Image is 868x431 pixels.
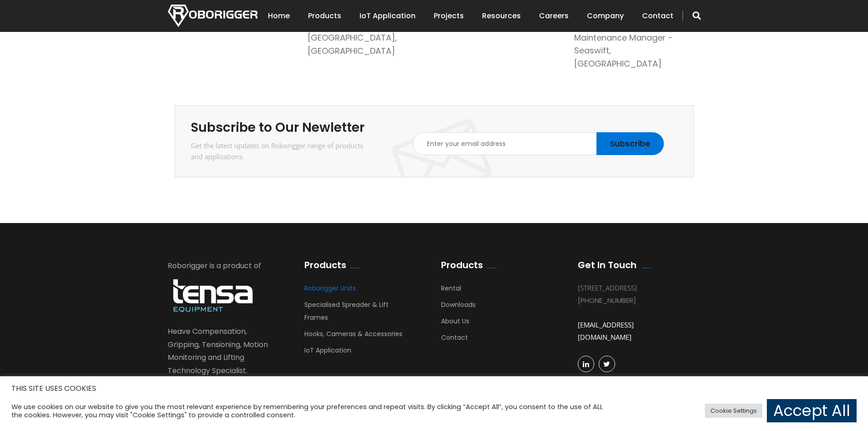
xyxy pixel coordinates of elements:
input: Enter your email address [413,132,664,155]
div: Roborigger is a product of Heave Compensation, Gripping, Tensioning, Motion Monitoring and Liftin... [168,260,277,391]
a: Home [268,2,290,30]
a: Products [308,2,341,30]
a: IoT Application [360,2,416,30]
div: [PHONE_NUMBER] [578,294,687,306]
h2: Subscribe to Our Newletter [191,119,372,136]
h2: Get In Touch [578,260,637,270]
a: Contact [441,333,468,347]
a: Cookie Settings [705,404,762,418]
div: We use cookies on our website to give you the most relevant experience by remembering your prefer... [11,403,603,419]
a: Twitter [599,356,615,372]
a: IoT Application [304,346,351,359]
a: About Us [441,317,469,330]
h5: THIS SITE USES COOKIES [11,383,857,395]
a: Hooks, Cameras & Accessories [304,329,402,343]
a: Specialised Spreader & Lift Frames [304,300,389,327]
a: [EMAIL_ADDRESS][DOMAIN_NAME] [578,320,634,342]
a: Careers [539,2,569,30]
a: Projects [434,2,464,30]
div: Get the latest updates on Roborigger range of products and applications. [191,140,372,162]
a: Roborigger Units [304,284,356,297]
input: Subscribe [596,132,664,155]
a: Accept All [767,399,857,422]
h2: Products [304,260,346,270]
a: Resources [482,2,521,30]
a: linkedin [578,356,594,372]
a: Rental [441,284,461,297]
a: Contact [642,2,673,30]
h2: Products [441,260,483,270]
a: Downloads [441,300,476,314]
h4: [PERSON_NAME], Maintenance Manager - Seaswift, [GEOGRAPHIC_DATA] [574,18,694,71]
div: [STREET_ADDRESS] [578,282,687,294]
a: Company [587,2,624,30]
img: Nortech [168,5,257,27]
